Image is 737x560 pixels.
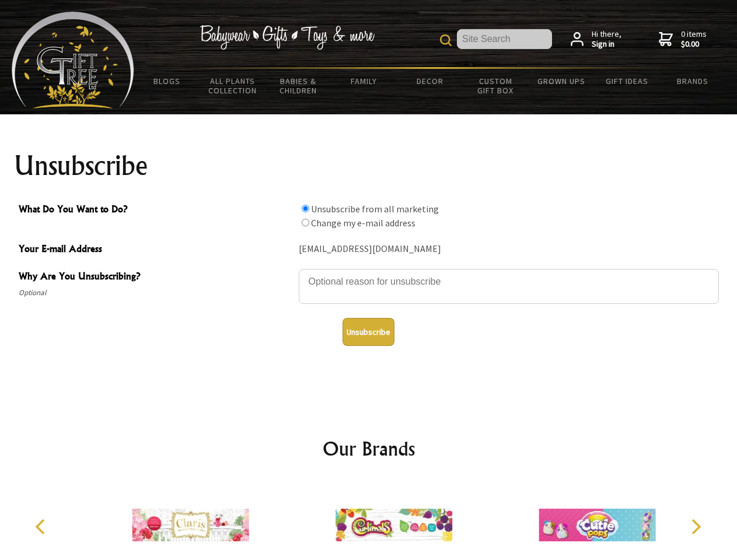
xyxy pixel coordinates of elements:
[200,69,266,103] a: All Plants Collection
[457,29,552,49] input: Site Search
[12,12,134,108] img: Babyware - Gifts - Toys and more...
[266,69,331,103] a: Babies & Children
[463,69,529,103] a: Custom Gift Box
[299,240,719,258] div: [EMAIL_ADDRESS][DOMAIN_NAME]
[311,217,415,229] label: Change my e-mail address
[571,29,621,50] a: Hi there,Sign in
[331,69,397,93] a: Family
[681,39,707,50] strong: $0.00
[594,69,660,93] a: Gift Ideas
[19,242,293,258] span: Your E-mail Address
[659,29,707,50] a: 0 items$0.00
[440,34,452,46] img: product search
[23,435,714,463] h2: Our Brands
[299,269,719,304] textarea: Why Are You Unsubscribing?
[528,69,594,93] a: Grown Ups
[683,514,708,540] button: Next
[343,318,394,346] button: Unsubscribe
[14,152,724,180] h1: Unsubscribe
[397,69,463,93] a: Decor
[19,286,293,300] span: Optional
[302,205,309,212] input: What Do You Want to Do?
[592,39,621,50] strong: Sign in
[681,29,707,50] span: 0 items
[592,29,621,50] span: Hi there,
[302,219,309,226] input: What Do You Want to Do?
[311,203,439,215] label: Unsubscribe from all marketing
[660,69,726,93] a: Brands
[19,202,293,219] span: What Do You Want to Do?
[200,25,375,50] img: Babywear - Gifts - Toys & more
[29,514,55,540] button: Previous
[19,269,293,286] span: Why Are You Unsubscribing?
[134,69,200,93] a: BLOGS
